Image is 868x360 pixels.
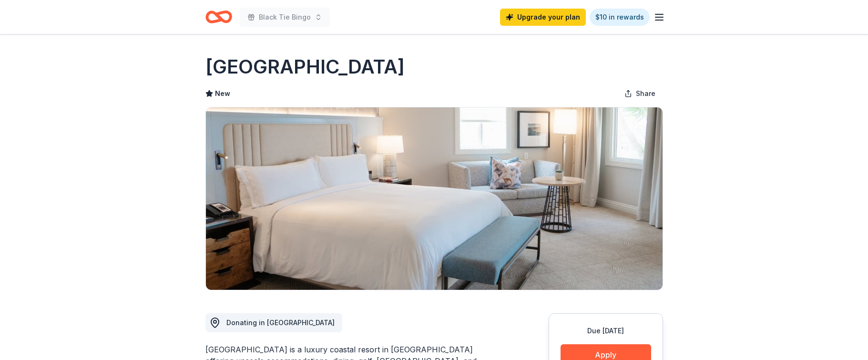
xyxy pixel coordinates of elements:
div: Due [DATE] [561,325,651,337]
a: $10 in rewards [590,9,650,26]
a: Upgrade your plan [500,9,586,26]
button: Share [617,84,663,103]
span: New [215,88,230,99]
img: Image for Waldorf Astoria Monarch Beach Resort & Club [206,107,663,290]
h1: [GEOGRAPHIC_DATA] [205,53,405,80]
a: Home [205,6,232,28]
span: Black Tie Bingo [259,11,311,23]
span: Donating in [GEOGRAPHIC_DATA] [226,318,335,327]
span: Share [636,88,655,99]
button: Black Tie Bingo [240,8,330,27]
